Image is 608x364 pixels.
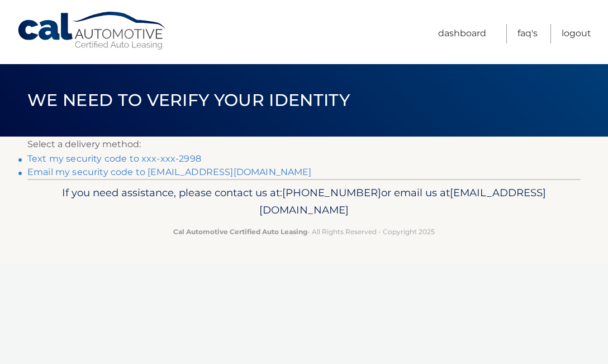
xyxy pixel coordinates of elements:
[27,90,350,110] span: We need to verify your identity
[173,227,307,236] strong: Cal Automotive Certified Auto Leasing
[282,186,381,199] span: [PHONE_NUMBER]
[44,226,564,237] p: - All Rights Reserved - Copyright 2025
[517,24,538,43] a: FAQ's
[27,137,581,152] p: Select a delivery method:
[27,153,201,164] a: Text my security code to xxx-xxx-2998
[27,167,312,177] a: Email my security code to [EMAIL_ADDRESS][DOMAIN_NAME]
[562,24,591,43] a: Logout
[17,11,168,51] a: Cal Automotive
[44,184,564,220] p: If you need assistance, please contact us at: or email us at
[438,24,486,43] a: Dashboard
